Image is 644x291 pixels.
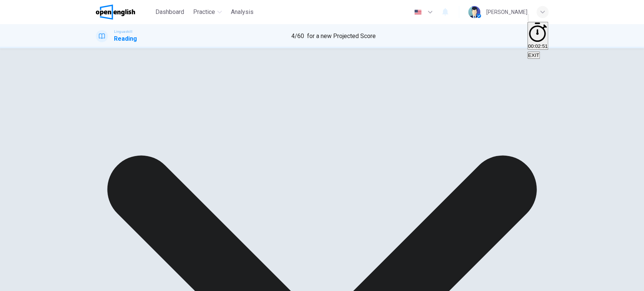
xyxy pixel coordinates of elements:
span: for a new Projected Score [307,32,376,41]
a: OpenEnglish logo [96,5,153,20]
button: Analysis [228,5,257,19]
button: EXIT [527,52,540,59]
span: EXIT [528,52,539,58]
h1: Reading [114,34,137,43]
span: Analysis [231,8,254,17]
div: Hide [527,22,549,51]
div: Mute [527,13,549,22]
img: OpenEnglish logo [96,5,135,20]
span: Linguaskill [114,29,132,34]
div: [PERSON_NAME] [486,8,527,17]
span: 4 / 60 [291,32,304,41]
img: en [413,9,423,15]
button: Dashboard [152,5,187,19]
span: Practice [193,8,215,17]
button: Practice [190,5,225,19]
button: 00:02:51 [527,22,549,50]
span: 00:02:51 [528,43,548,49]
span: Dashboard [155,8,184,17]
img: Profile picture [468,6,480,18]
